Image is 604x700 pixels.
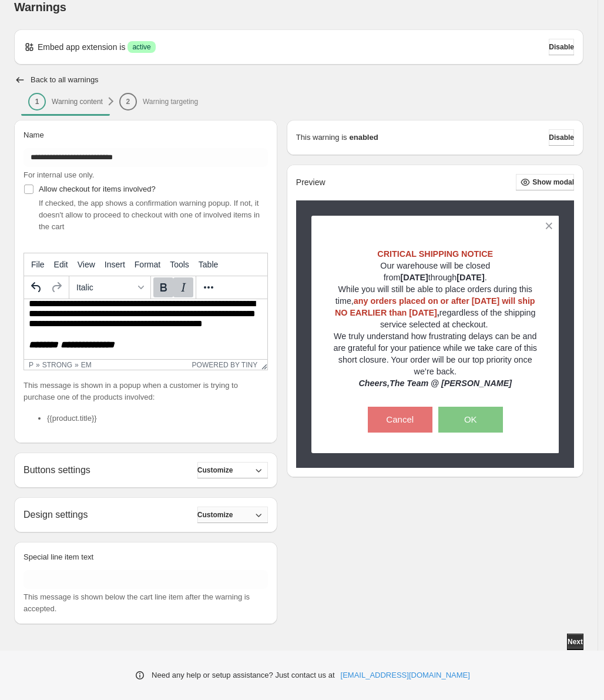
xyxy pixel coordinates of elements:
button: OK [438,407,503,433]
p: Our warehouse will be closed from through . [332,260,539,283]
span: Format [135,260,160,269]
div: strong [42,361,72,369]
p: Embed app extension is [38,41,125,53]
h2: Design settings [24,509,88,520]
button: Next [567,634,583,650]
span: Name [24,130,44,139]
span: Customize [197,465,233,475]
strong: [DATE] [457,273,484,282]
button: More... [199,277,219,297]
span: Customize [197,510,233,520]
button: Undo [26,277,46,297]
span: View [78,260,95,269]
button: Cancel [368,407,432,433]
span: Edit [54,260,68,269]
span: Disable [549,133,574,142]
span: File [31,260,45,269]
span: Special line item text [24,552,93,561]
button: Formats [72,277,148,297]
p: This message is shown in a popup when a customer is trying to purchase one of the products involved: [24,380,268,403]
strong: , [335,296,535,317]
button: Customize [197,507,268,523]
span: Table [199,260,218,269]
span: This message is shown below the cart line item after the warning is accepted. [24,592,250,613]
a: [EMAIL_ADDRESS][DOMAIN_NAME] [341,669,470,681]
button: Customize [197,462,268,478]
span: any orders placed on or after [DATE] will ship NO EARLIER than [DATE] [335,296,535,317]
div: p [29,361,33,369]
button: Show modal [516,174,574,190]
span: Next [568,637,583,647]
p: This warning is [296,132,347,143]
h2: Preview [296,177,326,187]
span: Allow checkout for items involved? [39,185,156,193]
strong: enabled [350,132,378,143]
span: active [132,42,150,52]
span: Warnings [14,1,66,14]
button: Disable [549,39,574,55]
em: Cheers, [358,379,389,388]
button: Redo [46,277,66,297]
strong: [DATE] [400,273,428,282]
em: The Team @ [PERSON_NAME] [390,379,512,388]
span: Show modal [532,177,574,187]
iframe: Rich Text Area [24,299,267,359]
span: Disable [549,42,574,52]
p: We truly understand how frustrating delays can be and are grateful for your patience while we tak... [332,330,539,377]
div: » [75,361,79,369]
span: Insert [105,260,125,269]
li: {{product.title}} [47,413,268,424]
span: If checked, the app shows a confirmation warning popup. If not, it doesn't allow to proceed to ch... [39,199,260,231]
div: » [36,361,40,369]
h2: Buttons settings [24,464,90,475]
span: Tools [170,260,189,269]
span: For internal use only. [24,170,94,179]
button: Italic [173,277,193,297]
p: While you will still be able to place orders during this time, regardless of the shipping service... [332,283,539,330]
div: Resize [257,360,267,370]
button: Bold [153,277,173,297]
span: Italic [76,283,134,292]
div: em [81,361,92,369]
a: Powered by Tiny [192,361,258,369]
h2: Back to all warnings [31,75,99,85]
button: Disable [549,129,574,146]
strong: CRITICAL SHIPPING NOTICE [377,249,493,259]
